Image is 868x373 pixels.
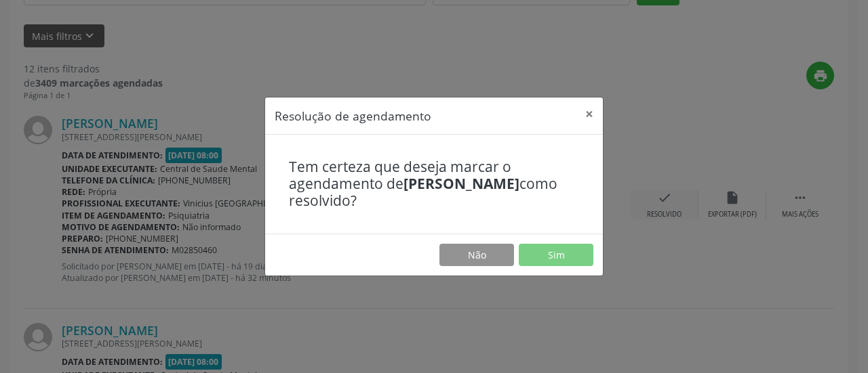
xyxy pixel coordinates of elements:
[439,244,514,267] button: Não
[289,158,579,210] h4: Tem certeza que deseja marcar o agendamento de como resolvido?
[403,174,519,193] b: [PERSON_NAME]
[275,107,431,125] h5: Resolução de agendamento
[576,97,603,131] button: Close
[519,244,593,267] button: Sim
